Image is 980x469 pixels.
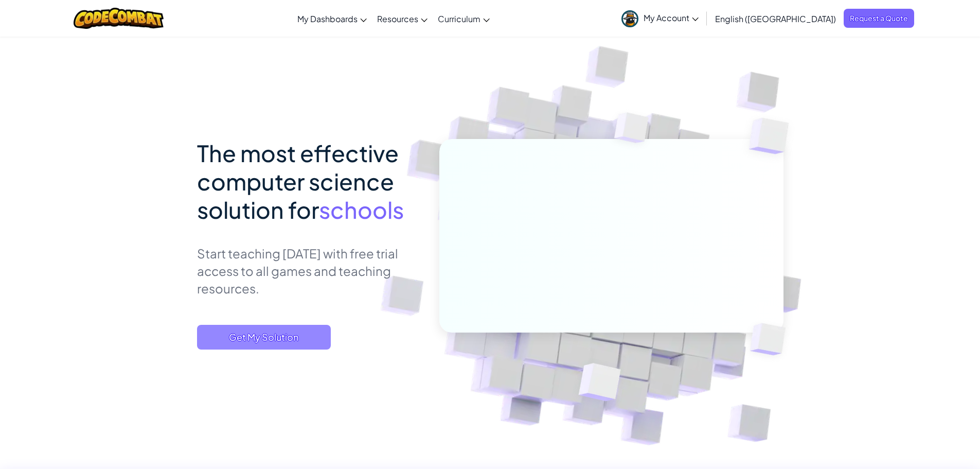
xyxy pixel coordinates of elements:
a: English ([GEOGRAPHIC_DATA]) [710,5,841,32]
a: Resources [372,5,433,32]
a: Curriculum [433,5,495,32]
span: My Dashboards [297,13,358,24]
img: CodeCombat logo [74,8,164,29]
span: Curriculum [438,13,480,24]
p: Start teaching [DATE] with free trial access to all games and teaching resources. [197,245,424,297]
img: Overlap cubes [595,92,669,169]
span: My Account [644,12,699,23]
img: avatar [621,10,638,27]
span: schools [319,195,404,224]
a: Request a Quote [844,9,914,28]
img: Overlap cubes [728,93,817,180]
span: Resources [377,13,418,24]
img: Overlap cubes [553,341,645,427]
span: The most effective computer science solution for [197,138,399,224]
a: My Account [616,2,704,34]
img: Overlap cubes [733,302,810,377]
button: Get My Solution [197,325,331,350]
a: My Dashboards [292,5,372,32]
span: English ([GEOGRAPHIC_DATA]) [715,13,836,24]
